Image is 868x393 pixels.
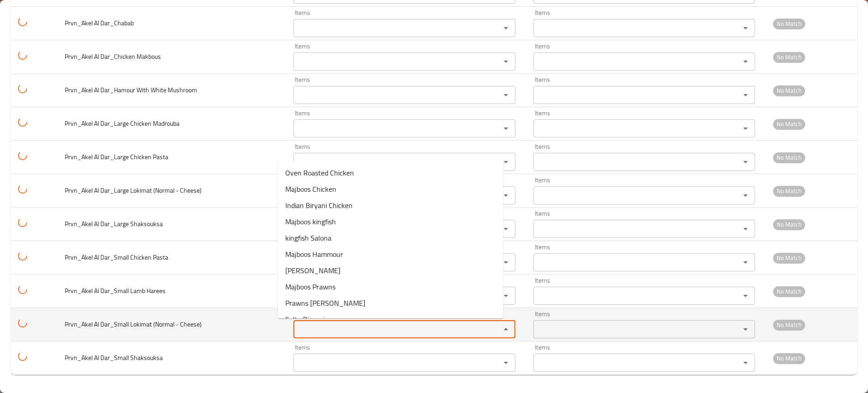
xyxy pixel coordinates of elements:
[739,55,752,68] button: Open
[773,253,805,263] span: No Match
[65,251,168,263] span: Prvn_Akel Al Dar_Small Chicken Pasta
[285,184,336,194] span: Majboos Chicken
[285,265,340,276] span: [PERSON_NAME]
[773,85,805,96] span: No Match
[500,156,512,168] button: Open
[285,200,353,211] span: Indian Biryani Chicken
[739,356,752,369] button: Open
[739,289,752,302] button: Open
[773,19,805,29] span: No Match
[65,318,202,330] span: Prvn_Akel Al Dar_Small Lokimat (Normal - Cheese)
[739,223,752,235] button: Open
[773,320,805,330] span: No Match
[773,219,805,230] span: No Match
[739,122,752,135] button: Open
[739,89,752,101] button: Open
[285,167,354,178] span: Oven Roasted Chicken
[65,51,161,62] span: Prvn_Akel Al Dar_Chicken Makbous
[500,256,512,269] button: Open
[500,22,512,34] button: Open
[65,118,179,129] span: Prvn_Akel Al Dar_Large Chicken Madrouba
[739,256,752,269] button: Open
[65,185,202,196] span: Prvn_Akel Al Dar_Large Lokimat (Normal - Cheese)
[739,189,752,202] button: Open
[65,218,163,230] span: Prvn_Akel Al Dar_Large Shaksouksa
[500,289,512,302] button: Open
[285,281,335,292] span: Majboos Prawns
[285,298,365,308] span: Prawns [PERSON_NAME]
[500,323,512,336] button: Close
[773,152,805,163] span: No Match
[773,119,805,129] span: No Match
[773,52,805,62] span: No Match
[65,84,197,96] span: Prvn_Akel Al Dar_Hamour With White Mushroom
[739,22,752,34] button: Open
[500,122,512,135] button: Open
[65,151,168,163] span: Prvn_Akel Al Dar_Large Chicken Pasta
[285,216,336,227] span: Majboos kingfish
[773,286,805,297] span: No Match
[739,156,752,168] button: Open
[773,353,805,364] span: No Match
[773,186,805,196] span: No Match
[65,352,163,364] span: Prvn_Akel Al Dar_Small Shaksouksa
[285,314,324,325] span: Salty Biryani
[739,323,752,336] button: Open
[500,223,512,235] button: Open
[500,189,512,202] button: Open
[285,232,331,243] span: kingfish Salona
[65,285,165,297] span: Prvn_Akel Al Dar_Small Lamb Harees
[500,55,512,68] button: Open
[65,17,134,29] span: Prvn_Akel Al Dar_Chabab
[285,249,343,260] span: Majboos Hammour
[500,356,512,369] button: Open
[500,89,512,101] button: Open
